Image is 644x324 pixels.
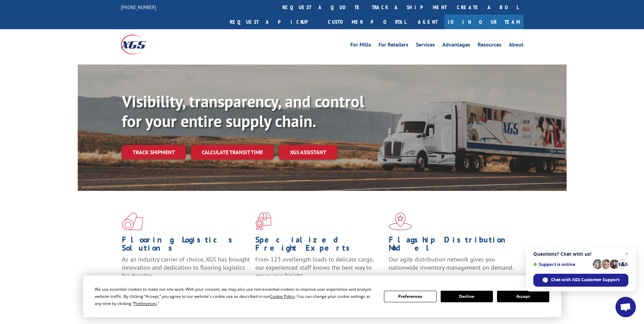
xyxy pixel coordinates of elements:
b: Visibility, transparency, and control for your entire supply chain. [122,91,364,131]
a: Request a pickup [225,15,323,29]
p: From 123 overlength loads to delicate cargo, our experienced staff knows the best way to move you... [255,255,384,286]
a: Advantages [442,42,470,50]
a: [PHONE_NUMBER] [121,4,156,11]
img: xgs-icon-flagship-distribution-model-red [389,213,412,230]
a: Join Our Team [444,15,523,29]
a: Resources [478,42,501,50]
h1: Specialized Freight Experts [255,236,384,255]
a: About [509,42,523,50]
h1: Flooring Logistics Solutions [122,236,250,255]
img: xgs-icon-total-supply-chain-intelligence-red [122,213,143,230]
span: Chat with XGS Customer Support [533,274,628,287]
button: Decline [441,291,493,302]
img: xgs-icon-focused-on-flooring-red [255,213,271,230]
span: Chat with XGS Customer Support [551,277,620,283]
span: Questions? Chat with us! [533,251,628,257]
a: Agent [411,15,444,29]
a: For Mills [350,42,371,50]
span: Support is online [533,262,590,267]
a: For Retailers [379,42,408,50]
a: Track shipment [122,145,186,159]
span: Preferences [134,301,157,306]
span: As an industry carrier of choice, XGS has brought innovation and dedication to flooring logistics... [122,255,250,280]
div: Cookie Consent Prompt [83,275,561,317]
a: Customer Portal [323,15,411,29]
a: Open chat [615,297,636,317]
a: Services [416,42,435,50]
button: Accept [497,291,549,302]
h1: Flagship Distribution Model [389,236,517,255]
button: Preferences [384,291,436,302]
span: Our agile distribution network gives you nationwide inventory management on demand. [389,255,514,271]
div: We use essential cookies to make our site work. With your consent, we may also use non-essential ... [95,286,376,307]
a: Calculate transit time [191,145,274,160]
span: Cookie Policy [270,293,295,299]
a: XGS ASSISTANT [279,145,337,160]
